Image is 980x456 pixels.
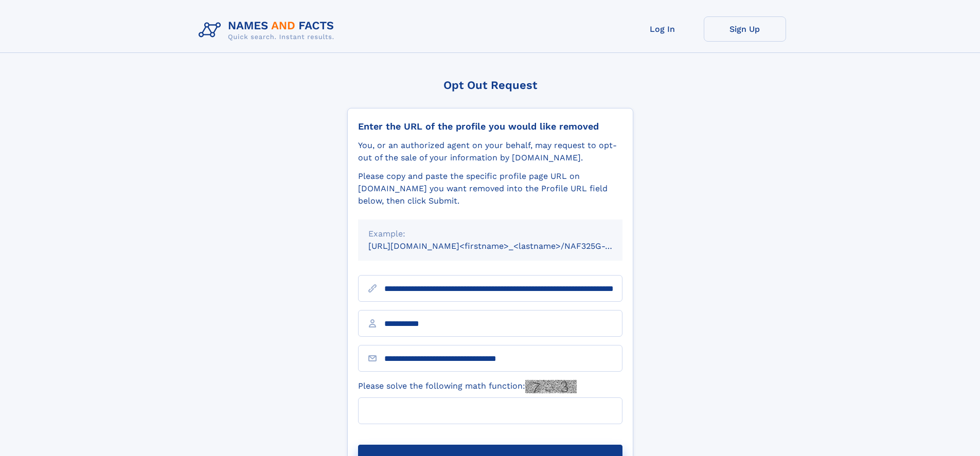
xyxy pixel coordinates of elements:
[358,139,622,164] div: You, or an authorized agent on your behalf, may request to opt-out of the sale of your informatio...
[704,16,786,42] a: Sign Up
[194,16,343,44] img: Logo Names and Facts
[368,241,642,251] small: [URL][DOMAIN_NAME]<firstname>_<lastname>/NAF325G-xxxxxxxx
[358,170,622,207] div: Please copy and paste the specific profile page URL on [DOMAIN_NAME] you want removed into the Pr...
[358,121,622,132] div: Enter the URL of the profile you would like removed
[358,380,577,393] label: Please solve the following math function:
[347,79,633,92] div: Opt Out Request
[621,16,704,42] a: Log In
[368,228,612,240] div: Example:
